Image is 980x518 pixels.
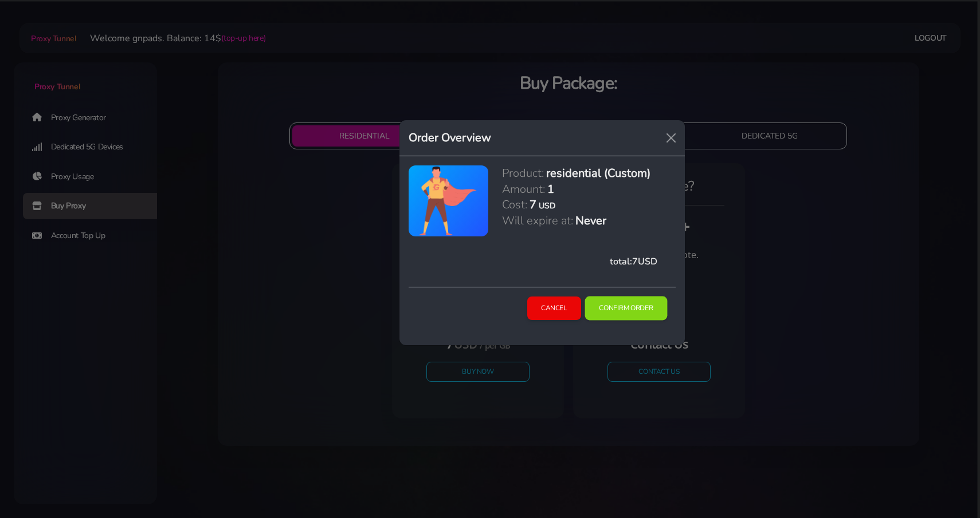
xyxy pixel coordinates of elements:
button: Close [662,129,680,147]
h5: Order Overview [409,129,491,147]
h5: Product: [502,165,544,181]
h6: USD [539,200,555,211]
h5: Will expire at: [502,213,573,228]
h5: 1 [547,181,554,197]
button: Cancel [527,296,581,320]
img: antenna.png [418,165,478,236]
h5: 7 [530,197,536,212]
iframe: Webchat Widget [924,462,966,504]
h5: Never [575,213,606,228]
h5: Cost: [502,197,527,212]
span: total: USD [610,255,657,268]
span: 7 [632,255,638,268]
button: Confirm Order [585,296,667,321]
h5: Amount: [502,181,545,197]
h5: residential (Custom) [546,165,650,181]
